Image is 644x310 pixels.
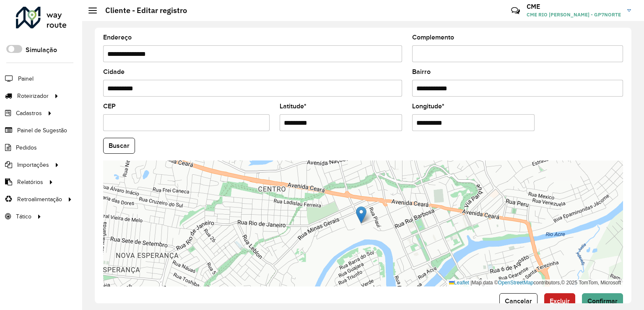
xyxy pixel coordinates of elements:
label: Simulação [26,45,57,55]
div: Map data © contributors,© 2025 TomTom, Microsoft [447,279,623,286]
label: CEP [103,101,116,111]
span: Tático [16,212,31,221]
label: Cidade [103,67,125,77]
span: Painel de Sugestão [17,126,67,135]
button: Buscar [103,138,135,154]
span: Roteirizador [17,92,49,100]
label: Longitude [412,101,444,111]
img: Marker [356,206,366,223]
button: Cancelar [499,293,538,309]
label: Endereço [103,32,132,42]
span: Painel [18,74,34,83]
h2: Cliente - Editar registro [97,6,187,15]
button: Confirmar [582,293,623,309]
span: Cadastros [16,109,42,118]
span: Retroalimentação [17,195,62,204]
span: Cancelar [505,297,532,305]
span: CME RIO [PERSON_NAME] - GP7NORTE [527,11,621,18]
span: | [470,280,472,286]
label: Bairro [412,67,431,77]
label: Latitude [280,101,306,111]
a: OpenStreetMap [498,280,534,286]
a: Leaflet [449,280,469,286]
span: Excluir [550,297,570,305]
span: Pedidos [16,143,37,152]
h3: CME [527,3,621,11]
a: Contato Rápido [506,2,525,20]
label: Complemento [412,32,454,42]
span: Relatórios [17,178,43,187]
button: Excluir [544,293,575,309]
span: Confirmar [587,297,618,305]
span: Importações [17,160,49,169]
